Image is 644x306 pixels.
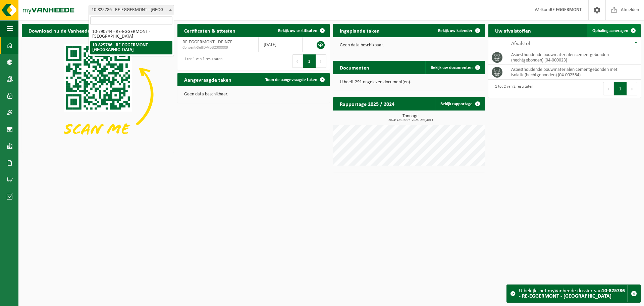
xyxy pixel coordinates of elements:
[431,65,473,70] span: Bekijk uw documenten
[336,119,485,122] span: 2024: 421,901 t - 2025: 293,401 t
[506,50,641,65] td: asbesthoudende bouwmaterialen cementgebonden (hechtgebonden) (04-000023)
[438,29,473,33] span: Bekijk uw kalender
[340,80,479,85] p: U heeft 291 ongelezen document(en).
[433,24,484,37] a: Bekijk uw kalender
[340,43,479,48] p: Geen data beschikbaar.
[519,288,625,299] strong: 10-825786 - RE-EGGERMONT - [GEOGRAPHIC_DATA]
[425,61,484,74] a: Bekijk uw documenten
[182,40,232,45] span: RE-EGGERMONT - DEINZE
[592,29,628,33] span: Ophaling aanvragen
[90,41,172,54] li: 10-825786 - RE-EGGERMONT - [GEOGRAPHIC_DATA]
[260,73,329,86] a: Toon de aangevraagde taken
[182,45,253,50] span: Consent-SelfD-VEG2300009
[492,81,533,96] div: 1 tot 2 van 2 resultaten
[316,54,326,68] button: Next
[506,65,641,80] td: asbesthoudende bouwmaterialen cementgebonden met isolatie(hechtgebonden) (04-002554)
[519,285,627,302] div: U bekijkt het myVanheede dossier van
[177,24,242,37] h2: Certificaten & attesten
[336,114,485,122] h3: Tonnage
[273,24,329,37] a: Bekijk uw certificaten
[90,28,172,41] li: 10-790744 - RE-EGGERMONT - [GEOGRAPHIC_DATA]
[259,37,303,52] td: [DATE]
[333,24,386,37] h2: Ingeplande taken
[177,73,238,86] h2: Aangevraagde taken
[511,41,530,46] span: Afvalstof
[435,97,484,111] a: Bekijk rapportage
[292,54,303,68] button: Previous
[488,24,538,37] h2: Uw afvalstoffen
[614,82,627,95] button: 1
[303,54,316,68] button: 1
[181,54,222,69] div: 1 tot 1 van 1 resultaten
[184,92,323,97] p: Geen data beschikbaar.
[22,37,174,151] img: Download de VHEPlus App
[550,7,582,12] strong: RE EGGERMONT
[603,82,614,95] button: Previous
[265,78,317,82] span: Toon de aangevraagde taken
[333,97,401,110] h2: Rapportage 2025 / 2024
[333,61,376,74] h2: Documenten
[89,5,174,15] span: 10-825786 - RE-EGGERMONT - DEINZE
[278,29,317,33] span: Bekijk uw certificaten
[22,24,111,37] h2: Download nu de Vanheede+ app!
[587,24,640,37] a: Ophaling aanvragen
[627,82,637,95] button: Next
[89,5,174,15] span: 10-825786 - RE-EGGERMONT - DEINZE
